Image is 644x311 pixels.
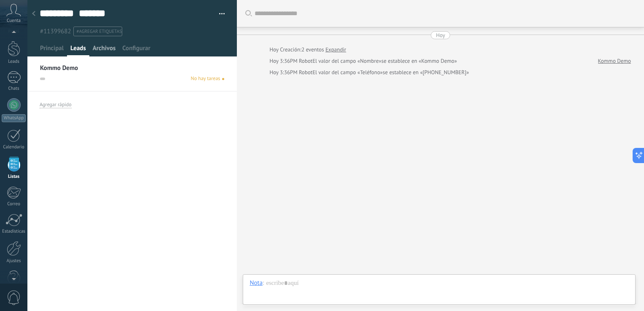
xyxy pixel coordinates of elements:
[40,64,78,72] a: Kommo Demo
[269,46,346,54] div: Creación:
[598,57,631,65] a: Kommo Demo
[301,46,324,54] span: 2 eventos
[299,69,312,76] span: Robot
[93,44,115,56] span: Archivos
[269,46,280,54] div: Hoy
[222,78,224,80] span: No hacer lo asignado
[263,279,264,287] span: :
[2,201,26,207] div: Correo
[70,44,86,56] span: Leads
[122,44,150,56] span: Configurar
[312,68,383,77] span: El valor del campo «Teléfono»
[2,59,26,64] div: Leads
[40,44,64,56] span: Principal
[381,57,457,65] span: se establece en «Kommo Demo»
[2,174,26,180] div: Listas
[40,102,72,108] div: Agregar rápido
[2,258,26,264] div: Ajustes
[312,57,381,65] span: El valor del campo «Nombre»
[77,29,122,35] span: #agregar etiquetas
[2,145,26,150] div: Calendario
[269,57,299,65] div: Hoy 3:36PM
[2,86,26,91] div: Chats
[2,114,26,122] div: WhatsApp
[191,75,220,83] span: No hay tareas
[7,18,21,24] span: Cuenta
[325,46,346,54] a: Expandir
[299,57,312,64] span: Robot
[436,31,445,39] div: Hoy
[383,68,469,77] span: se establece en «[PHONE_NUMBER]»
[40,27,71,35] span: #11399682
[269,68,299,77] div: Hoy 3:36PM
[2,229,26,234] div: Estadísticas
